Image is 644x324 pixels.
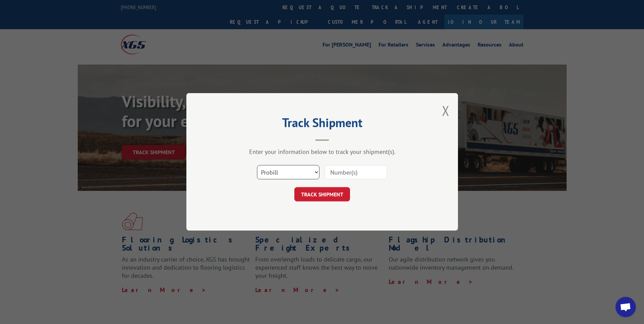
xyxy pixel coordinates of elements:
[325,165,387,180] input: Number(s)
[615,297,636,317] div: Open chat
[220,148,424,156] div: Enter your information below to track your shipment(s).
[294,187,350,202] button: TRACK SHIPMENT
[442,102,449,120] button: Close modal
[220,118,424,131] h2: Track Shipment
